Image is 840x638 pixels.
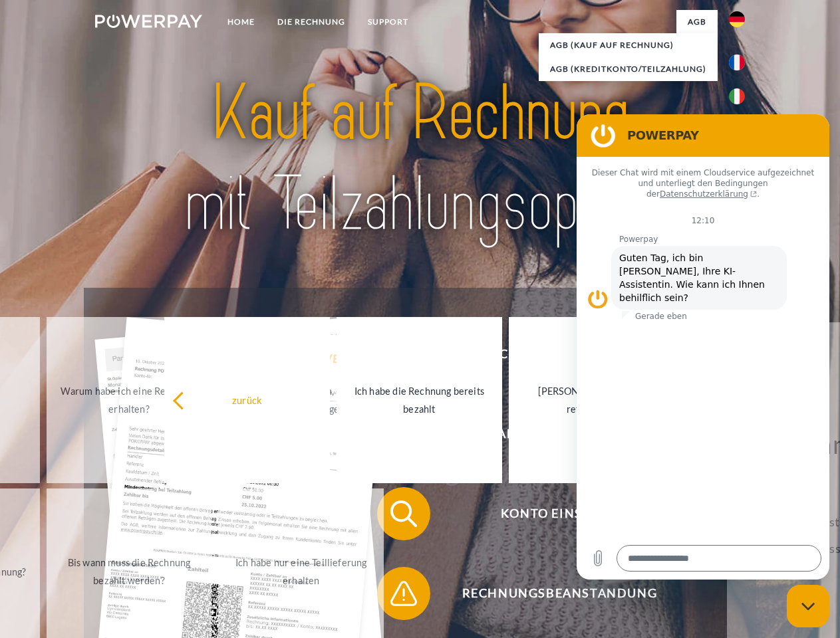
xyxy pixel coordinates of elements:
[55,382,204,418] div: Warum habe ich eine Rechnung erhalten?
[95,15,202,28] img: logo-powerpay-white.svg
[226,554,376,589] div: Ich habe nur eine Teillieferung erhalten
[387,497,420,530] img: qb_search.svg
[172,391,322,409] div: zurück
[356,10,420,34] a: SUPPORT
[377,487,723,540] button: Konto einsehen
[577,114,829,580] iframe: Messaging-Fenster
[396,487,722,540] span: Konto einsehen
[377,567,723,620] button: Rechnungsbeanstandung
[729,11,745,27] img: de
[55,554,204,589] div: Bis wann muss die Rechnung bezahlt werden?
[387,577,420,610] img: qb_warning.svg
[216,10,266,34] a: Home
[517,382,666,418] div: [PERSON_NAME] wurde retourniert
[266,10,356,34] a: DIE RECHNUNG
[539,33,718,57] a: AGB (Kauf auf Rechnung)
[127,64,713,255] img: title-powerpay_de.svg
[729,88,745,104] img: it
[539,57,718,81] a: AGB (Kreditkonto/Teilzahlung)
[345,382,494,418] div: Ich habe die Rechnung bereits bezahlt
[676,10,718,34] a: agb
[729,54,745,70] img: fr
[396,567,722,620] span: Rechnungsbeanstandung
[787,585,829,627] iframe: Schaltfläche zum Öffnen des Messaging-Fensters; Konversation läuft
